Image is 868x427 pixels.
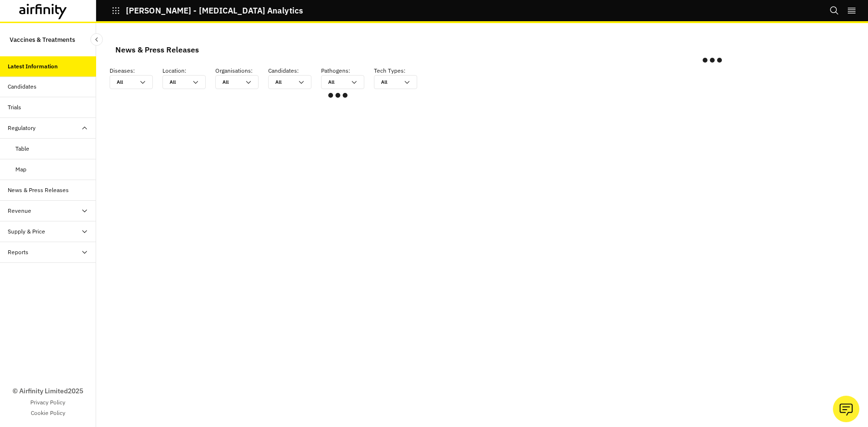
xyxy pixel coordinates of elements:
[126,6,303,15] p: [PERSON_NAME] - [MEDICAL_DATA] Analytics
[8,186,69,194] div: News & Press Releases
[8,227,45,236] div: Supply & Price
[115,42,199,57] div: News & Press Releases
[162,66,215,75] p: Location :
[31,409,65,417] a: Cookie Policy
[12,386,83,396] p: © Airfinity Limited 2025
[10,31,75,49] p: Vaccines & Treatments
[374,66,427,75] p: Tech Types :
[8,248,28,257] div: Reports
[321,66,374,75] p: Pathogens :
[8,124,36,132] div: Regulatory
[215,66,268,75] p: Organisations :
[268,66,321,75] p: Candidates :
[15,144,29,153] div: Table
[30,398,65,407] a: Privacy Policy
[112,2,303,19] button: [PERSON_NAME] - [MEDICAL_DATA] Analytics
[830,2,839,19] button: Search
[110,66,162,75] p: Diseases :
[8,103,21,112] div: Trials
[833,396,859,422] button: Ask our analysts
[15,165,26,174] div: Map
[8,62,58,71] div: Latest Information
[8,207,31,215] div: Revenue
[8,82,37,91] div: Candidates
[90,33,103,46] button: Close Sidebar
